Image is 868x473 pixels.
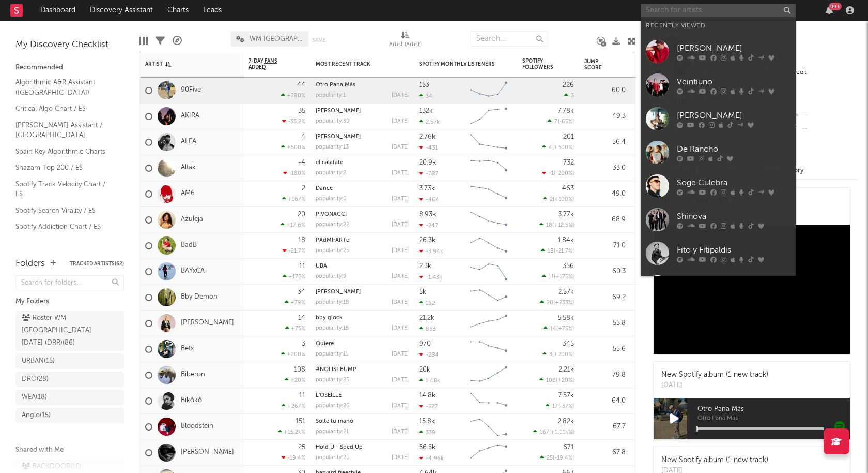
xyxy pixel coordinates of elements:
[22,391,47,404] div: WEA ( 18 )
[661,380,768,391] div: [DATE]
[419,211,436,218] div: 8.93k
[542,351,574,358] div: ( )
[316,367,357,373] a: #NOFISTBUMP
[282,454,305,461] div: -19.4 %
[641,4,796,17] input: Search for artists
[563,134,574,140] div: 201
[181,164,196,172] a: Altak
[419,159,436,166] div: 20.9k
[584,214,626,226] div: 68.9
[563,444,574,451] div: 671
[316,82,409,88] div: Otro Pana Más
[419,274,442,280] div: -1.43k
[542,273,574,280] div: ( )
[466,259,512,285] svg: Chart title
[584,162,626,174] div: 33.0
[554,197,572,202] span: +100 %
[419,403,438,410] div: -327
[316,212,347,217] a: PIVONACCI
[466,440,512,466] svg: Chart title
[16,275,124,290] input: Search for folders...
[312,37,326,43] button: Save
[557,315,574,321] div: 5.58k
[298,108,305,114] div: 35
[285,325,305,332] div: +75 %
[316,238,409,243] div: PAdMIrARTe
[181,215,203,224] a: Azuleja
[563,341,574,347] div: 345
[559,119,572,125] span: -65 %
[546,378,556,383] span: 108
[281,351,305,358] div: +200 %
[16,444,124,456] div: Shared with Me
[316,248,349,254] div: popularity: 25
[297,82,305,88] div: 44
[539,377,574,383] div: ( )
[419,326,436,332] div: 833
[298,444,305,451] div: 25
[392,196,409,202] div: [DATE]
[70,261,124,267] button: Tracked Artists(62)
[466,362,512,388] svg: Chart title
[278,428,305,435] div: +15.2k %
[466,388,512,414] svg: Chart title
[316,341,334,347] a: Quiere
[419,315,435,321] div: 21.2k
[419,444,436,451] div: 56.5k
[392,170,409,176] div: [DATE]
[419,289,426,295] div: 5k
[419,144,438,151] div: -431
[641,35,796,68] a: [PERSON_NAME]
[584,395,626,407] div: 64.0
[563,159,574,166] div: 732
[677,177,791,189] div: Soge Culebra
[540,430,549,435] span: 167
[419,93,432,99] div: 34
[554,223,572,228] span: +12.5 %
[542,144,574,151] div: ( )
[419,429,436,436] div: 339
[541,247,574,254] div: ( )
[316,445,409,450] div: Hold U - Sped Up
[419,341,431,347] div: 970
[677,211,791,223] div: Shinova
[22,312,95,349] div: Roster WM [GEOGRAPHIC_DATA] [DATE] (DRR) ( 86 )
[316,119,350,124] div: popularity: 39
[584,421,626,433] div: 67.7
[392,274,409,279] div: [DATE]
[558,392,574,399] div: 7.57k
[22,409,51,422] div: Anglo ( 15 )
[181,86,201,95] a: 90Five
[16,408,124,423] a: Anglo(15)
[294,366,305,373] div: 108
[16,146,114,157] a: Spain Key Algorithmic Charts
[466,104,512,129] svg: Chart title
[299,263,305,270] div: 11
[552,404,558,409] span: 17
[558,211,574,218] div: 3.77k
[584,188,626,200] div: 49.0
[392,119,409,124] div: [DATE]
[466,155,512,181] svg: Chart title
[555,274,572,280] span: +175 %
[548,118,574,125] div: ( )
[156,26,165,56] div: Filters
[419,248,443,255] div: -3.94k
[551,430,572,435] span: +1.01k %
[316,93,346,98] div: popularity: 1
[555,300,572,306] span: +233 %
[419,134,436,140] div: 2.76k
[550,197,553,202] span: 2
[559,366,574,373] div: 2.21k
[282,403,305,409] div: +267 %
[546,403,574,409] div: ( )
[316,289,409,295] div: Castillo
[301,134,305,140] div: 4
[584,240,626,252] div: 71.0
[298,211,305,218] div: 20
[641,236,796,270] a: Fito y Fitipaldis
[392,144,409,150] div: [DATE]
[316,263,327,269] a: UBA
[547,300,553,306] span: 20
[466,78,512,104] svg: Chart title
